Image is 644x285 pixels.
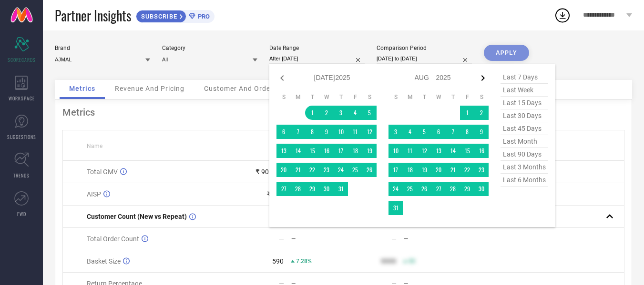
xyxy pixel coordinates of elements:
td: Wed Aug 13 2025 [431,144,446,158]
th: Wednesday [431,93,446,101]
div: Previous month [276,72,288,84]
td: Thu Aug 14 2025 [446,144,460,158]
td: Sun Aug 10 2025 [388,144,403,158]
div: — [404,236,455,242]
td: Tue Jul 22 2025 [305,163,319,177]
td: Wed Aug 27 2025 [431,182,446,196]
td: Mon Jul 21 2025 [291,163,305,177]
span: last 6 months [501,174,548,187]
td: Thu Jul 31 2025 [334,182,348,196]
td: Sat Aug 16 2025 [474,144,489,158]
td: Tue Jul 29 2025 [305,182,319,196]
span: last 15 days [501,97,548,109]
td: Fri Jul 04 2025 [348,106,362,120]
div: ₹ 90.83 L [256,168,284,176]
td: Tue Aug 26 2025 [417,182,431,196]
div: 590 [272,257,284,265]
input: Select comparison period [377,54,472,64]
div: Comparison Period [377,45,472,51]
td: Thu Jul 24 2025 [334,163,348,177]
th: Tuesday [417,93,431,101]
div: 9999 [381,257,396,265]
td: Sun Aug 31 2025 [388,201,403,215]
td: Sun Aug 03 2025 [388,125,403,139]
td: Mon Jul 28 2025 [291,182,305,196]
td: Sat Aug 09 2025 [474,125,489,139]
span: Total GMV [87,168,118,176]
span: 50 [409,258,415,265]
td: Sat Jul 26 2025 [362,163,377,177]
td: Sun Aug 24 2025 [388,182,403,196]
div: Brand [55,45,150,51]
span: last 7 days [501,71,548,84]
span: SUGGESTIONS [7,133,36,140]
td: Wed Aug 06 2025 [431,125,446,139]
span: TRENDS [13,172,30,179]
span: last month [501,135,548,148]
span: last 30 days [501,109,548,122]
td: Sun Jul 13 2025 [276,144,291,158]
span: Customer Count (New vs Repeat) [87,213,187,220]
td: Sat Jul 12 2025 [362,125,377,139]
td: Thu Jul 03 2025 [334,106,348,120]
td: Fri Aug 08 2025 [460,125,474,139]
th: Wednesday [319,93,334,101]
th: Friday [460,93,474,101]
td: Tue Jul 08 2025 [305,125,319,139]
td: Sat Aug 02 2025 [474,106,489,120]
td: Mon Aug 04 2025 [403,125,417,139]
td: Sat Jul 05 2025 [362,106,377,120]
div: — [279,235,284,243]
span: Total Order Count [87,235,139,243]
td: Sun Jul 27 2025 [276,182,291,196]
span: WORKSPACE [9,95,35,102]
td: Thu Aug 21 2025 [446,163,460,177]
span: SCORECARDS [8,56,36,63]
td: Tue Aug 05 2025 [417,125,431,139]
td: Fri Aug 29 2025 [460,182,474,196]
td: Wed Jul 23 2025 [319,163,334,177]
th: Saturday [474,93,489,101]
td: Wed Jul 09 2025 [319,125,334,139]
th: Thursday [446,93,460,101]
span: FWD [17,210,26,217]
td: Sun Aug 17 2025 [388,163,403,177]
th: Saturday [362,93,377,101]
span: last 3 months [501,161,548,174]
div: Date Range [269,45,365,51]
td: Tue Jul 01 2025 [305,106,319,120]
td: Tue Aug 12 2025 [417,144,431,158]
a: SUBSCRIBEPRO [136,8,215,23]
td: Wed Jul 30 2025 [319,182,334,196]
td: Wed Aug 20 2025 [431,163,446,177]
span: Partner Insights [55,6,131,25]
th: Monday [403,93,417,101]
td: Thu Aug 07 2025 [446,125,460,139]
td: Thu Jul 17 2025 [334,144,348,158]
td: Tue Aug 19 2025 [417,163,431,177]
th: Sunday [388,93,403,101]
td: Wed Jul 02 2025 [319,106,334,120]
td: Sun Jul 20 2025 [276,163,291,177]
td: Thu Jul 10 2025 [334,125,348,139]
td: Sat Jul 19 2025 [362,144,377,158]
span: AISP [87,190,101,198]
th: Sunday [276,93,291,101]
th: Tuesday [305,93,319,101]
input: Select date range [269,54,365,64]
span: SUBSCRIBE [136,13,180,20]
div: Next month [477,72,489,84]
td: Sat Aug 30 2025 [474,182,489,196]
div: Category [162,45,257,51]
span: last 45 days [501,122,548,135]
div: Open download list [554,7,571,24]
div: — [391,235,397,243]
td: Fri Aug 15 2025 [460,144,474,158]
th: Monday [291,93,305,101]
td: Fri Jul 18 2025 [348,144,362,158]
span: Metrics [69,85,95,92]
td: Thu Aug 28 2025 [446,182,460,196]
td: Fri Jul 11 2025 [348,125,362,139]
span: last 90 days [501,148,548,161]
span: Name [87,143,102,149]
